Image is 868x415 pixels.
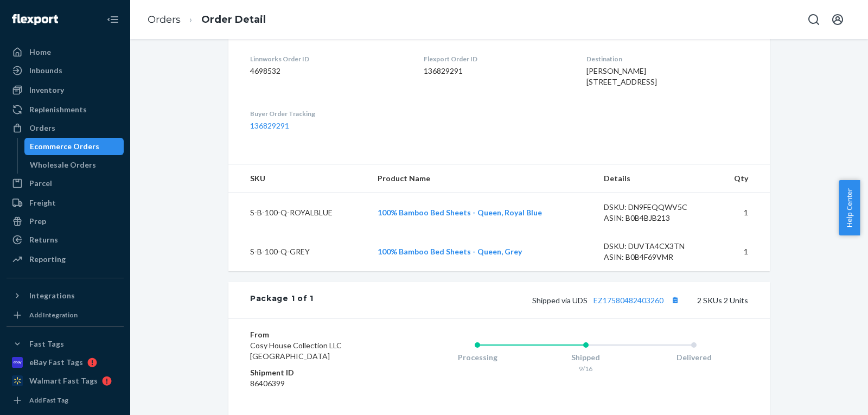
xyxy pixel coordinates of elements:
[7,372,124,390] a: Walmart Fast Tags
[12,14,58,25] img: Flexport logo
[228,232,369,271] td: S-B-100-Q-GREY
[424,66,569,76] dd: 136829291
[29,104,87,115] div: Replenishments
[640,352,748,363] div: Delivered
[7,62,124,79] a: Inbounds
[839,180,860,235] button: Help Center
[595,164,714,193] th: Details
[532,296,682,305] span: Shipped via UDS
[604,241,706,252] div: DSKU: DUVTA4CX3TN
[228,164,369,193] th: SKU
[250,293,314,307] div: Package 1 of 1
[250,329,380,340] dt: From
[29,216,46,227] div: Prep
[7,175,124,192] a: Parcel
[139,4,275,36] ol: breadcrumbs
[7,309,124,322] a: Add Integration
[201,14,266,25] a: Order Detail
[668,293,682,307] button: Copy tracking number
[250,121,289,130] a: 136829291
[7,119,124,137] a: Orders
[604,213,706,224] div: ASIN: B0B4BJB213
[827,9,848,30] button: Open account menu
[586,54,748,63] dt: Destination
[714,232,770,271] td: 1
[30,141,99,152] div: Ecommerce Orders
[714,164,770,193] th: Qty
[29,65,62,76] div: Inbounds
[714,193,770,233] td: 1
[532,364,640,373] div: 9/16
[29,339,64,349] div: Fast Tags
[7,101,124,118] a: Replenishments
[102,9,124,30] button: Close Navigation
[29,178,52,189] div: Parcel
[250,66,406,76] dd: 4698532
[424,54,569,63] dt: Flexport Order ID
[250,378,380,389] dd: 86406399
[29,47,51,58] div: Home
[532,352,640,363] div: Shipped
[250,54,406,63] dt: Linnworks Order ID
[29,395,68,405] div: Add Fast Tag
[250,367,380,378] dt: Shipment ID
[423,352,532,363] div: Processing
[7,43,124,61] a: Home
[29,254,66,265] div: Reporting
[803,9,825,30] button: Open Search Box
[7,194,124,212] a: Freight
[314,293,748,307] div: 2 SKUs 2 Units
[7,231,124,248] a: Returns
[29,197,56,208] div: Freight
[7,354,124,371] a: eBay Fast Tags
[7,287,124,304] button: Integrations
[250,341,342,361] span: Cosy House Collection LLC [GEOGRAPHIC_DATA]
[29,234,58,245] div: Returns
[24,138,124,155] a: Ecommerce Orders
[7,81,124,99] a: Inventory
[29,357,83,368] div: eBay Fast Tags
[29,123,55,133] div: Orders
[30,159,96,170] div: Wholesale Orders
[378,208,542,217] a: 100% Bamboo Bed Sheets - Queen, Royal Blue
[586,66,657,86] span: [PERSON_NAME] [STREET_ADDRESS]
[378,247,522,256] a: 100% Bamboo Bed Sheets - Queen, Grey
[604,252,706,263] div: ASIN: B0B4F69VMR
[369,164,595,193] th: Product Name
[250,109,406,118] dt: Buyer Order Tracking
[24,156,124,174] a: Wholesale Orders
[593,296,663,305] a: EZ17580482403260
[228,193,369,233] td: S-B-100-Q-ROYALBLUE
[7,251,124,268] a: Reporting
[29,310,78,320] div: Add Integration
[29,375,98,386] div: Walmart Fast Tags
[7,335,124,353] button: Fast Tags
[29,290,75,301] div: Integrations
[604,202,706,213] div: DSKU: DN9FEQQWV5C
[7,394,124,407] a: Add Fast Tag
[29,85,64,95] div: Inventory
[148,14,181,25] a: Orders
[7,213,124,230] a: Prep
